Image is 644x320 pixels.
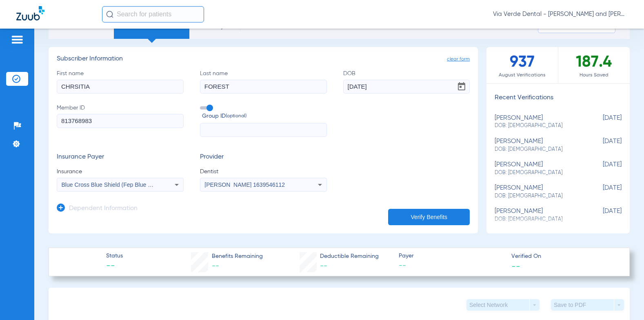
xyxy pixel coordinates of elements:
span: Verified On [511,252,617,261]
span: Insurance [57,168,184,176]
span: [DATE] [581,161,622,176]
h3: Insurance Payer [57,153,184,161]
img: hamburger-icon [11,35,24,45]
div: [PERSON_NAME] [495,138,581,153]
input: Member ID [57,114,184,128]
span: -- [212,262,219,270]
span: DOB: [DEMOGRAPHIC_DATA] [495,216,581,223]
div: [PERSON_NAME] [495,184,581,199]
div: [PERSON_NAME] [495,114,581,130]
span: DOB: [DEMOGRAPHIC_DATA] [495,122,581,130]
span: Status [106,252,123,260]
label: First name [57,69,184,94]
span: DOB: [DEMOGRAPHIC_DATA] [495,192,581,200]
div: 937 [486,47,558,83]
span: Dentist [200,168,327,176]
button: Verify Benefits [388,209,470,225]
span: DOB: [DEMOGRAPHIC_DATA] [495,169,581,177]
input: Last name [200,80,327,94]
span: [DATE] [581,138,622,153]
label: DOB [343,69,470,94]
span: August Verifications [486,71,557,79]
img: Search Icon [106,11,113,18]
span: Payer [399,252,504,260]
span: [PERSON_NAME] 1639546112 [204,181,285,188]
span: Via Verde Dental - [PERSON_NAME] and [PERSON_NAME] DDS [493,10,628,18]
span: Deductible Remaining [320,252,379,261]
span: Blue Cross Blue Shield (Fep Blue Dental) [62,181,167,188]
span: Group ID [202,112,327,121]
small: (optional) [226,112,246,121]
span: -- [399,261,504,271]
span: -- [106,261,123,272]
label: Last name [200,69,327,94]
h3: Subscriber Information [57,55,470,63]
span: -- [511,262,520,270]
span: -- [320,262,327,270]
span: [DATE] [581,208,622,223]
span: clear form [447,55,470,63]
h3: Dependent Information [69,205,138,213]
span: [DATE] [581,184,622,199]
input: First name [57,80,184,94]
div: [PERSON_NAME] [495,161,581,176]
span: Hours Saved [558,71,630,79]
div: 187.4 [558,47,630,83]
span: Benefits Remaining [212,252,263,261]
h3: Recent Verifications [486,94,630,102]
label: Member ID [57,104,184,137]
div: [PERSON_NAME] [495,208,581,223]
h3: Provider [200,153,327,161]
img: Zuub Logo [16,6,44,20]
input: Search for patients [102,6,204,22]
input: DOBOpen calendar [343,80,470,94]
span: DOB: [DEMOGRAPHIC_DATA] [495,146,581,153]
span: [DATE] [581,114,622,130]
button: Open calendar [453,78,470,95]
iframe: Chat Widget [603,281,644,320]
